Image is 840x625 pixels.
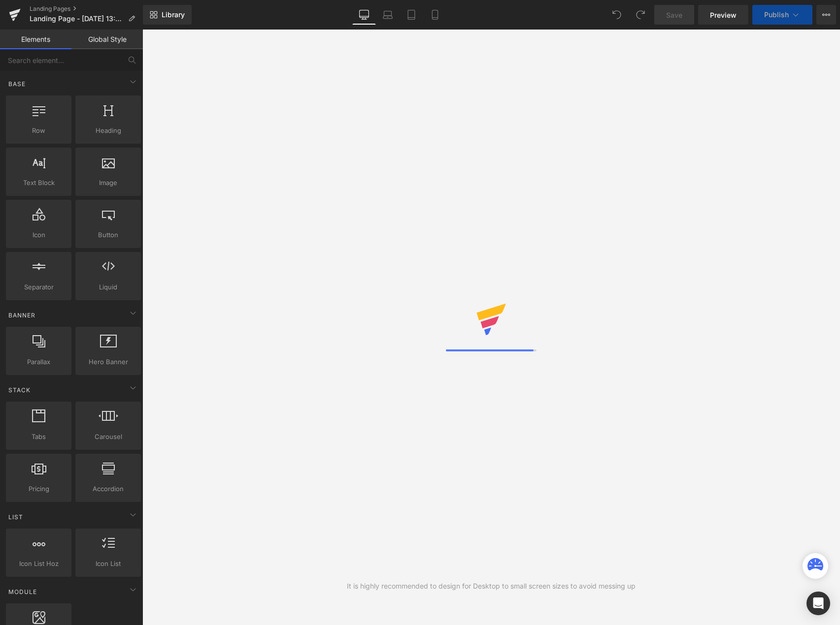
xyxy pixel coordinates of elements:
a: Desktop [352,5,376,25]
span: Hero Banner [78,357,138,367]
span: Tabs [9,432,68,442]
span: Module [7,587,38,596]
a: Global Style [71,30,143,49]
span: Base [7,79,27,89]
a: Landing Pages [30,5,143,13]
a: Mobile [423,5,447,25]
div: It is highly recommended to design for Desktop to small screen sizes to avoid messing up [347,581,636,592]
span: Banner [7,311,36,320]
span: Button [78,230,138,240]
span: Image [78,178,138,188]
span: Icon List Hoz [9,559,68,569]
span: Save [666,10,682,20]
button: Undo [607,5,627,25]
span: Icon List [78,559,138,569]
span: Preview [710,10,737,20]
span: Heading [78,125,138,136]
button: Publish [752,5,812,25]
span: Text Block [9,178,68,188]
span: Accordion [78,484,138,494]
span: Landing Page - [DATE] 13:18:55 [30,15,124,23]
a: New Library [143,5,192,25]
span: Library [162,10,185,19]
span: List [7,512,24,522]
span: Pricing [9,484,68,494]
span: Separator [9,282,68,292]
span: Stack [7,385,32,395]
span: Parallax [9,357,68,367]
a: Tablet [400,5,423,25]
span: Liquid [78,282,138,292]
span: Icon [9,230,68,240]
div: Open Intercom Messenger [806,592,830,615]
span: Carousel [78,432,138,442]
button: Redo [631,5,650,25]
a: Preview [698,5,748,25]
a: Laptop [376,5,400,25]
button: More [816,5,836,25]
span: Row [9,125,68,136]
span: Publish [764,11,789,19]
